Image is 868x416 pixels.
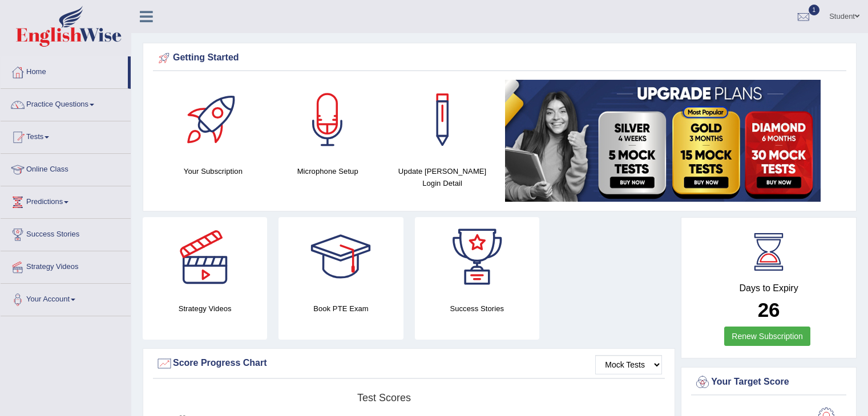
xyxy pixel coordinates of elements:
a: Home [1,56,128,85]
a: Tests [1,121,131,150]
img: small5.jpg [505,80,821,202]
div: Getting Started [156,50,843,67]
div: Score Progress Chart [156,355,662,372]
div: Your Target Score [694,374,843,391]
a: Your Account [1,284,131,312]
h4: Days to Expiry [694,283,843,293]
a: Online Class [1,154,131,182]
a: Practice Questions [1,89,131,117]
a: Success Stories [1,219,131,247]
h4: Success Stories [415,303,539,315]
h4: Strategy Videos [143,303,267,315]
a: Renew Subscription [724,327,810,346]
h4: Book PTE Exam [278,303,403,315]
a: Predictions [1,186,131,215]
a: Strategy Videos [1,251,131,280]
h4: Your Subscription [162,165,265,177]
tspan: Test scores [357,392,411,403]
h4: Microphone Setup [276,165,380,177]
h4: Update [PERSON_NAME] Login Detail [391,165,494,189]
b: 26 [758,299,780,321]
span: 1 [809,5,820,15]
